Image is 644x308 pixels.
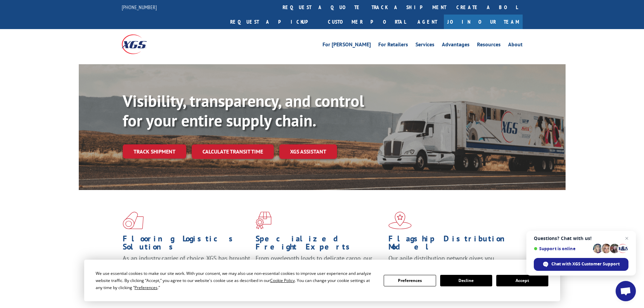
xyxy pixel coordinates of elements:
a: Track shipment [123,144,186,159]
img: xgs-icon-total-supply-chain-intelligence-red [123,212,144,229]
span: Our agile distribution network gives you nationwide inventory management on demand. [388,254,513,270]
p: From overlength loads to delicate cargo, our experienced staff knows the best way to move your fr... [256,254,383,284]
span: Cookie Policy [270,278,295,283]
div: Cookie Consent Prompt [84,260,560,301]
a: For [PERSON_NAME] [323,42,371,49]
span: Support is online [534,246,591,251]
a: Resources [477,42,501,49]
a: Agent [411,15,444,29]
a: [PHONE_NUMBER] [122,4,157,10]
a: XGS ASSISTANT [279,144,337,159]
div: We use essential cookies to make our site work. With your consent, we may also use non-essential ... [96,270,376,291]
a: Join Our Team [444,15,523,29]
h1: Specialized Freight Experts [256,235,383,254]
button: Preferences [384,275,436,286]
span: As an industry carrier of choice, XGS has brought innovation and dedication to flooring logistics... [123,254,250,278]
a: About [508,42,523,49]
span: Close chat [623,234,631,242]
img: xgs-icon-focused-on-flooring-red [256,212,271,229]
a: Calculate transit time [192,144,274,159]
b: Visibility, transparency, and control for your entire supply chain. [123,90,364,131]
span: Preferences [135,285,158,290]
a: Services [415,42,434,49]
button: Accept [496,275,548,286]
a: Advantages [442,42,470,49]
span: Chat with XGS Customer Support [551,261,620,267]
div: Open chat [616,281,636,301]
img: xgs-icon-flagship-distribution-model-red [388,212,412,229]
a: Request a pickup [225,15,323,29]
a: For Retailers [378,42,408,49]
button: Decline [440,275,492,286]
h1: Flooring Logistics Solutions [123,235,251,254]
a: Customer Portal [323,15,411,29]
div: Chat with XGS Customer Support [534,258,628,271]
h1: Flagship Distribution Model [388,235,516,254]
span: Questions? Chat with us! [534,236,628,241]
